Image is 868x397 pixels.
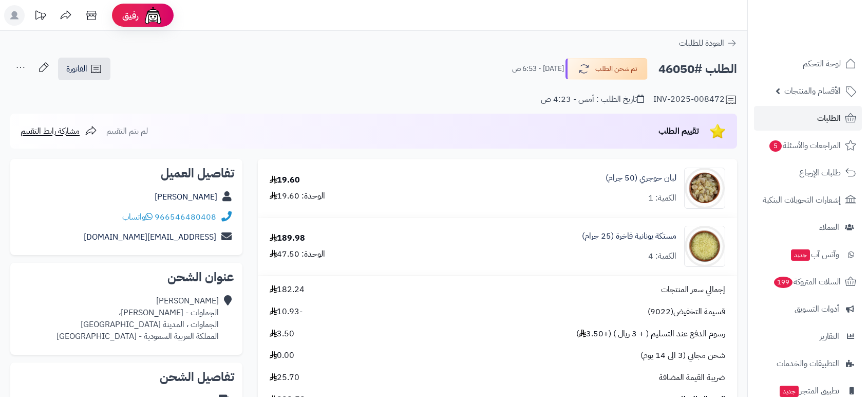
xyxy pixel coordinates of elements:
span: 0.00 [270,350,294,362]
a: مشاركة رابط التقييم [21,125,97,137]
span: أدوات التسويق [795,302,839,316]
span: التقارير [820,329,839,344]
div: تاريخ الطلب : أمس - 4:23 ص [541,94,644,105]
a: التقارير [754,324,862,349]
a: السلات المتروكة199 [754,269,862,294]
a: 966546480408 [155,211,216,223]
span: ضريبة القيمة المضافة [659,372,725,384]
span: لوحة التحكم [803,57,841,71]
small: [DATE] - 6:53 ص [512,64,564,74]
a: الفاتورة [58,58,110,80]
a: العملاء [754,215,862,240]
span: 199 [773,277,793,288]
a: العودة للطلبات [679,37,737,49]
span: 25.70 [270,372,299,384]
div: الوحدة: 47.50 [270,248,325,260]
div: 19.60 [270,174,300,186]
span: رفيق [122,9,139,22]
span: تقييم الطلب [658,125,699,137]
span: مشاركة رابط التقييم [21,125,80,137]
span: الفاتورة [66,63,87,75]
div: الكمية: 4 [648,250,676,262]
span: جديد [791,249,810,261]
h2: الطلب #46050 [658,59,737,80]
span: السلات المتروكة [773,275,841,289]
img: ai-face.png [143,5,163,26]
a: أدوات التسويق [754,297,862,321]
h2: عنوان الشحن [18,271,234,283]
span: الأقسام والمنتجات [784,84,841,98]
span: طلبات الإرجاع [799,166,841,180]
a: التطبيقات والخدمات [754,351,862,376]
img: 1647578791-Frankincense,%20Oman,%20Hojari-90x90.jpg [685,168,725,209]
a: وآتس آبجديد [754,242,862,267]
a: لبان حوجري (50 جرام) [606,172,676,184]
span: -10.93 [270,306,303,318]
span: التطبيقات والخدمات [777,356,839,371]
span: الطلبات [817,111,841,125]
a: طلبات الإرجاع [754,160,862,185]
button: تم شحن الطلب [565,58,648,80]
span: 182.24 [270,284,305,296]
span: 3.50 [270,328,294,340]
a: مستكة يونانية فاخرة (25 جرام) [582,230,676,242]
span: وآتس آب [790,247,839,262]
span: العودة للطلبات [679,37,724,49]
a: [EMAIL_ADDRESS][DOMAIN_NAME] [84,231,216,243]
span: 5 [769,140,782,152]
span: العملاء [819,220,839,234]
span: المراجعات والأسئلة [768,138,841,153]
span: رسوم الدفع عند التسليم ( + 3 ريال ) (+3.50 ) [576,328,725,340]
div: الكمية: 1 [648,192,676,204]
a: المراجعات والأسئلة5 [754,133,862,158]
h2: تفاصيل العميل [18,167,234,179]
span: جديد [780,386,799,397]
div: الوحدة: 19.60 [270,190,325,202]
a: واتساب [122,211,153,223]
a: لوحة التحكم [754,51,862,76]
a: [PERSON_NAME] [155,191,217,203]
a: إشعارات التحويلات البنكية [754,188,862,212]
span: إجمالي سعر المنتجات [661,284,725,296]
div: INV-2025-008472 [653,94,737,106]
div: 189.98 [270,232,305,244]
a: الطلبات [754,106,862,131]
span: شحن مجاني (3 الى 14 يوم) [640,350,725,362]
span: قسيمة التخفيض(9022) [648,306,725,318]
h2: تفاصيل الشحن [18,371,234,383]
a: تحديثات المنصة [27,5,53,28]
span: لم يتم التقييم [106,125,148,137]
img: 1693556992-Mastic,%20Greece%202-90x90.jpg [685,226,725,267]
div: [PERSON_NAME] الجماوات - [PERSON_NAME]، الجماوات ، المدينة [GEOGRAPHIC_DATA] المملكة العربية السع... [56,295,219,342]
span: إشعارات التحويلات البنكية [763,193,841,207]
img: logo-2.png [798,8,858,29]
